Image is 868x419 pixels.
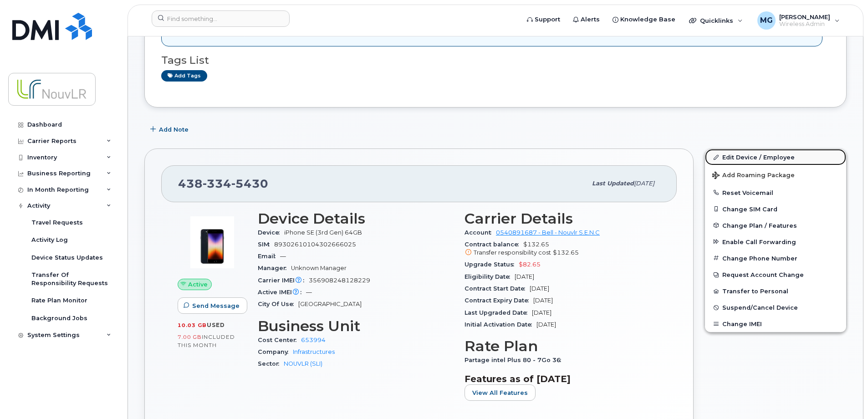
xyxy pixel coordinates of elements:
[465,297,533,304] span: Contract Expiry Date
[258,265,291,271] span: Manager
[309,277,370,284] span: 356908248128229
[306,289,312,296] span: —
[536,321,556,328] span: [DATE]
[592,180,634,187] span: Last updated
[465,229,496,236] span: Account
[779,13,830,20] span: [PERSON_NAME]
[700,17,733,24] span: Quicklinks
[161,55,830,66] h3: Tags List
[530,285,549,292] span: [DATE]
[293,348,335,355] a: Infrastructures
[274,241,356,248] span: 89302610104302666025
[258,360,284,367] span: Sector
[203,177,231,190] span: 334
[192,301,240,310] span: Send Message
[705,165,846,184] button: Add Roaming Package
[722,238,796,245] span: Enable Call Forwarding
[705,266,846,283] button: Request Account Change
[465,338,660,354] h3: Rate Plan
[258,289,306,296] span: Active IMEI
[581,15,600,24] span: Alerts
[258,253,280,260] span: Email
[465,241,660,257] span: $132.65
[291,265,347,271] span: Unknown Manager
[258,277,309,284] span: Carrier IMEI
[515,273,534,280] span: [DATE]
[465,273,515,280] span: Eligibility Date
[178,297,247,314] button: Send Message
[284,360,322,367] a: NOUVLR (SLI)
[144,121,196,138] button: Add Note
[532,309,551,316] span: [DATE]
[465,210,660,227] h3: Carrier Details
[231,177,268,190] span: 5430
[521,10,567,29] a: Support
[712,172,795,180] span: Add Roaming Package
[634,180,654,187] span: [DATE]
[535,15,560,24] span: Support
[722,304,798,311] span: Suspend/Cancel Device
[178,177,268,190] span: 438
[465,321,536,328] span: Initial Activation Date
[474,249,551,256] span: Transfer responsibility cost
[465,261,519,268] span: Upgrade Status
[705,184,846,201] button: Reset Voicemail
[152,10,290,27] input: Find something...
[465,285,530,292] span: Contract Start Date
[188,280,208,289] span: Active
[185,215,240,270] img: image20231002-3703462-1angbar.jpeg
[258,301,298,307] span: City Of Use
[258,318,454,334] h3: Business Unit
[705,149,846,165] a: Edit Device / Employee
[519,261,541,268] span: $82.65
[705,316,846,332] button: Change IMEI
[705,283,846,299] button: Transfer to Personal
[298,301,362,307] span: [GEOGRAPHIC_DATA]
[258,229,284,236] span: Device
[705,201,846,217] button: Change SIM Card
[258,241,274,248] span: SIM
[178,334,202,340] span: 7.00 GB
[751,11,846,30] div: Marc Gendron
[207,322,225,328] span: used
[465,241,523,248] span: Contract balance
[178,333,235,348] span: included this month
[258,348,293,355] span: Company
[258,210,454,227] h3: Device Details
[472,388,528,397] span: View All Features
[705,234,846,250] button: Enable Call Forwarding
[465,373,660,384] h3: Features as of [DATE]
[284,229,362,236] span: iPhone SE (3rd Gen) 64GB
[159,125,189,134] span: Add Note
[620,15,675,24] span: Knowledge Base
[161,70,207,82] a: Add tags
[258,337,301,343] span: Cost Center
[553,249,579,256] span: $132.65
[465,357,566,363] span: Partage intel Plus 80 - 7Go 36
[178,322,207,328] span: 10.03 GB
[705,299,846,316] button: Suspend/Cancel Device
[760,15,773,26] span: MG
[722,222,797,229] span: Change Plan / Features
[496,229,600,236] a: 0540891687 - Bell - Nouvlr S.E.N.C
[301,337,326,343] a: 653994
[779,20,830,28] span: Wireless Admin
[567,10,606,29] a: Alerts
[465,384,536,401] button: View All Features
[606,10,682,29] a: Knowledge Base
[705,217,846,234] button: Change Plan / Features
[533,297,553,304] span: [DATE]
[280,253,286,260] span: —
[683,11,749,30] div: Quicklinks
[705,250,846,266] button: Change Phone Number
[465,309,532,316] span: Last Upgraded Date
